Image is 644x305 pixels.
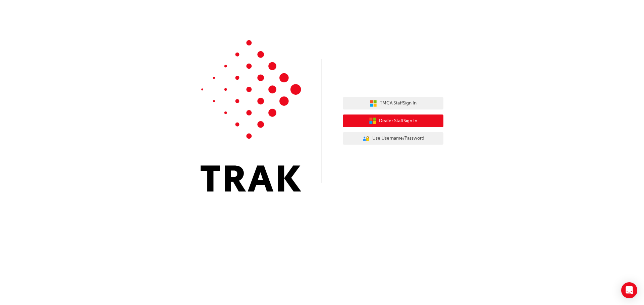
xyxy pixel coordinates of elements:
[380,99,417,107] span: TMCA Staff Sign In
[343,132,443,145] button: Use Username/Password
[372,135,424,142] span: Use Username/Password
[343,115,443,127] button: Dealer StaffSign In
[621,282,637,298] div: Open Intercom Messenger
[343,97,443,110] button: TMCA StaffSign In
[201,40,301,192] img: Trak
[379,117,417,125] span: Dealer Staff Sign In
